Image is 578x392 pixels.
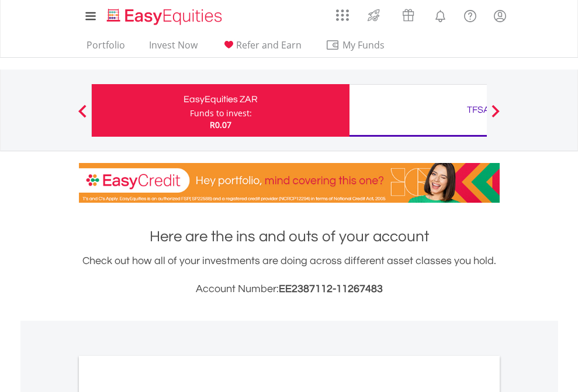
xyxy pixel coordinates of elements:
h1: Here are the ins and outs of your account [79,226,500,247]
a: Vouchers [391,3,425,25]
h3: Account Number: [79,281,500,297]
div: Check out how all of your investments are doing across different asset classes you hold. [79,253,500,297]
button: Previous [71,110,94,122]
a: Refer and Earn [217,39,306,57]
a: Invest Now [144,39,202,57]
a: Portfolio [82,39,130,57]
span: My Funds [326,37,402,53]
img: vouchers-v2.svg [399,6,418,25]
img: EasyCredit Promotion Banner [79,163,500,203]
span: EE2387112-11267483 [279,283,383,294]
a: Home page [102,3,227,26]
img: EasyEquities_Logo.png [105,7,227,26]
img: grid-menu-icon.svg [336,9,349,22]
span: R0.07 [210,119,231,130]
a: Notifications [425,3,455,26]
a: My Profile [485,3,515,29]
div: Funds to invest: [190,107,252,119]
a: FAQ's and Support [455,3,485,26]
div: EasyEquities ZAR [99,91,342,107]
a: AppsGrid [328,3,357,22]
span: Refer and Earn [236,39,302,51]
button: Next [484,110,507,122]
img: thrive-v2.svg [364,6,383,25]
